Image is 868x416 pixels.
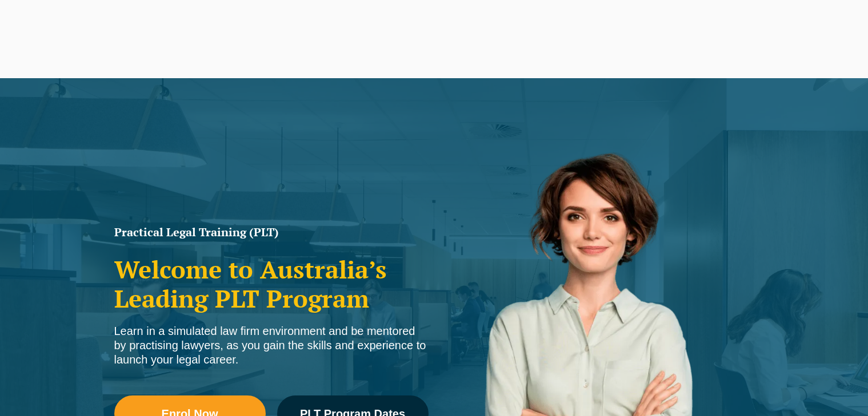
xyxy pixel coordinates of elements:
h1: Practical Legal Training (PLT) [114,227,429,238]
h2: Welcome to Australia’s Leading PLT Program [114,255,429,313]
div: Learn in a simulated law firm environment and be mentored by practising lawyers, as you gain the ... [114,324,429,367]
